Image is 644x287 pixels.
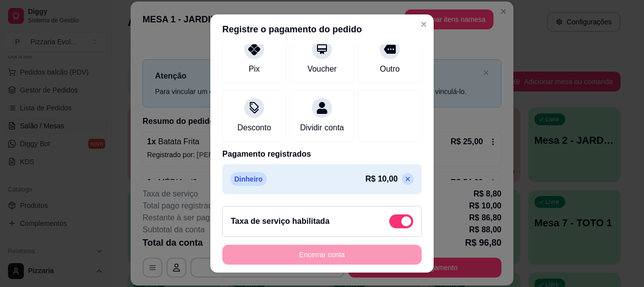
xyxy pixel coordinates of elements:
div: Voucher [308,63,337,75]
div: Outro [380,63,400,75]
p: Dinheiro [230,172,267,186]
p: Pagamento registrados [222,148,422,160]
header: Registre o pagamento do pedido [210,14,434,44]
h2: Taxa de serviço habilitada [231,215,329,227]
div: Pix [249,63,260,75]
div: Desconto [237,122,271,134]
p: R$ 10,00 [365,173,398,185]
div: Dividir conta [300,122,344,134]
button: Close [416,16,432,32]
